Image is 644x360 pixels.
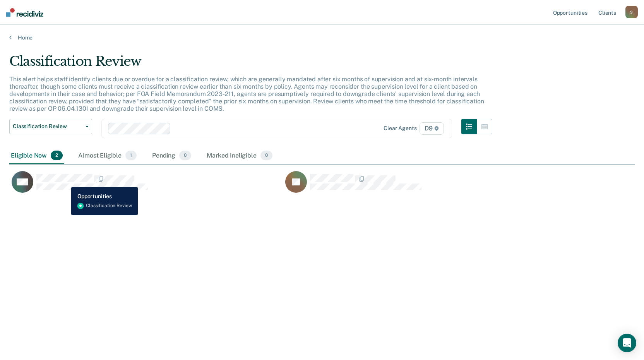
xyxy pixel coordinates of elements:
p: This alert helps staff identify clients due or overdue for a classification review, which are gen... [9,75,484,113]
div: Marked Ineligible0 [205,147,274,165]
div: Classification Review [9,53,492,75]
span: D9 [420,122,444,135]
span: Classification Review [13,123,82,130]
img: Recidiviz [6,8,43,17]
span: 2 [51,151,63,161]
button: Classification Review [9,119,92,134]
div: Eligible Now2 [9,147,64,165]
div: Clear agents [384,125,416,132]
span: 1 [125,151,137,161]
div: Pending0 [151,147,193,165]
span: 0 [179,151,191,161]
button: S [625,6,638,18]
div: CaseloadOpportunityCell-0669663 [283,171,557,202]
div: Almost Eligible1 [77,147,138,165]
div: Open Intercom Messenger [618,334,636,352]
div: CaseloadOpportunityCell-0980726 [9,171,283,202]
a: Home [9,34,635,41]
span: 0 [260,151,272,161]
